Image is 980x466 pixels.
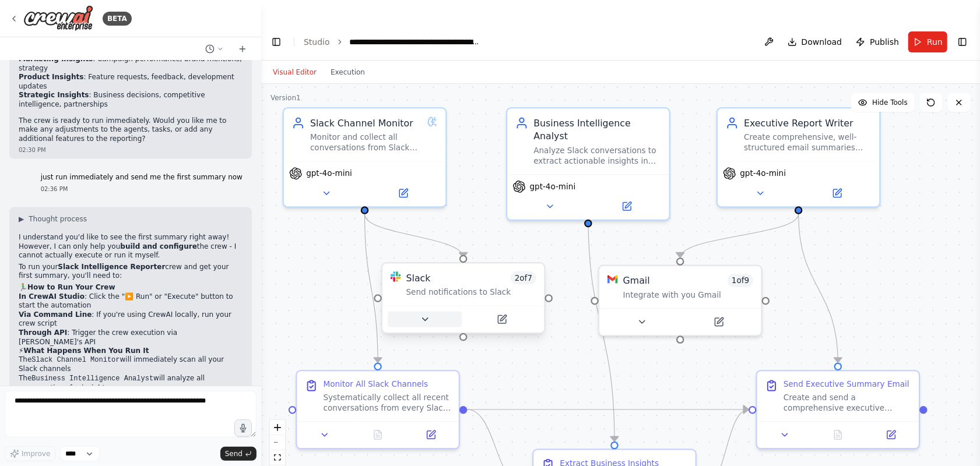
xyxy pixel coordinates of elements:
[19,233,243,260] p: I understand you'd like to see the first summary right away! However, I can only help you the cre...
[800,185,874,201] button: Open in side panel
[607,274,618,284] img: Gmail
[533,145,661,166] div: Analyze Slack conversations to extract actionable insights in four key areas: sales performance a...
[19,214,87,224] button: ▶Thought process
[19,214,24,224] span: ▶
[23,5,93,31] img: Logo
[728,274,753,287] span: Number of enabled actions
[784,379,909,390] div: Send Executive Summary Email
[220,447,257,461] button: Send
[19,329,243,347] li: : Trigger the crew execution via [PERSON_NAME]'s API
[19,91,243,109] li: : Business decisions, competitive intelligence, partnerships
[682,314,756,330] button: Open in side panel
[744,132,872,153] div: Create comprehensive, well-structured email summaries that combine Slack activity overview with s...
[201,42,229,56] button: Switch to previous chat
[851,31,904,52] button: Publish
[271,93,301,103] div: Version 1
[306,168,352,179] span: gpt-4o-mini
[23,347,149,355] strong: What Happens When You Run It
[19,375,243,393] li: The will analyze all conversations for insights
[304,36,481,48] nav: breadcrumb
[792,214,845,362] g: Edge from 2dd8abce-f06f-43f8-b9c1-82dd1d1b6129 to efd170dc-989c-4b63-be2a-581df88f939a
[283,107,447,208] div: Slack Channel MonitorMonitor and collect all conversations from Slack channels, ensuring comprehe...
[5,446,55,461] button: Improve
[358,214,470,257] g: Edge from bc1cb1f2-5c50-45c2-b1ff-7b3218a323ab to a1f6e4dd-3aab-49bd-90df-df728ad1c37d
[783,31,847,52] button: Download
[810,427,866,443] button: No output available
[869,427,914,443] button: Open in side panel
[19,73,83,81] strong: Product Insights
[366,185,440,201] button: Open in side panel
[506,107,670,221] div: Business Intelligence AnalystAnalyze Slack conversations to extract actionable insights in four k...
[511,271,536,285] span: Number of enabled actions
[19,310,92,319] strong: Via Command Line
[19,283,243,292] h2: 🏃‍♂️
[270,435,285,450] button: zoom out
[19,55,243,73] li: : Campaign performance, brand mentions, strategy
[927,36,943,48] span: Run
[19,263,243,281] p: To run your crew and get your first summary, you'll need to:
[674,214,806,257] g: Edge from 2dd8abce-f06f-43f8-b9c1-82dd1d1b6129 to 8ec3523d-95b4-4e39-bfc1-ab7695c90903
[310,132,422,153] div: Monitor and collect all conversations from Slack channels, ensuring comprehensive coverage of all...
[623,274,650,287] div: Gmail
[41,185,243,193] div: 02:36 PM
[19,292,85,301] strong: In CrewAI Studio
[29,214,87,224] span: Thought process
[406,271,431,285] div: Slack
[324,379,428,390] div: Monitor All Slack Channels
[19,347,243,356] h2: ⚡
[19,146,243,154] div: 02:30 PM
[31,356,120,365] code: Slack Channel Monitor
[103,12,132,26] div: BETA
[19,329,67,337] strong: Through API
[233,42,252,56] button: Start a new chat
[225,449,243,458] span: Send
[744,116,872,130] div: Executive Report Writer
[266,65,324,79] button: Visual Editor
[270,450,285,465] button: fit view
[872,98,908,107] span: Hide Tools
[41,173,243,182] p: just run immediately and send me the first summary now
[851,93,915,112] button: Hide Tools
[406,287,536,298] div: Send notifications to Slack
[533,116,661,143] div: Business Intelligence Analyst
[324,65,372,79] button: Execution
[350,427,405,443] button: No output available
[58,263,165,271] strong: Slack Intelligence Reporter
[310,116,422,130] div: Slack Channel Monitor
[408,427,453,443] button: Open in side panel
[234,419,252,437] button: Click to speak your automation idea
[589,199,663,214] button: Open in side panel
[120,242,197,250] strong: build and configure
[268,34,284,50] button: Hide left sidebar
[802,36,842,48] span: Download
[19,310,243,329] li: : If you're using CrewAI locally, run your crew script
[27,283,115,291] strong: How to Run Your Crew
[391,271,401,282] img: Slack
[716,107,881,208] div: Executive Report WriterCreate comprehensive, well-structured email summaries that combine Slack a...
[784,392,911,413] div: Create and send a comprehensive executive summary email via Gmail that includes: 1) A brief overv...
[465,312,539,327] button: Open in side panel
[19,73,243,91] li: : Feature requests, feedback, development updates
[19,91,89,99] strong: Strategic Insights
[270,420,285,435] button: zoom in
[358,214,384,362] g: Edge from bc1cb1f2-5c50-45c2-b1ff-7b3218a323ab to f76da542-85c7-4af2-8a45-a83a90c0d862
[19,356,243,375] li: The will immediately scan all your Slack channels
[870,36,899,48] span: Publish
[19,292,243,310] li: : Click the "▶️ Run" or "Execute" button to start the automation
[530,181,576,192] span: gpt-4o-mini
[381,265,546,337] div: SlackSlack2of7Send notifications to Slack
[324,392,451,413] div: Systematically collect all recent conversations from every Slack channel in the workspace. First,...
[19,116,243,144] p: The crew is ready to run immediately. Would you like me to make any adjustments to the agents, ta...
[598,265,763,337] div: GmailGmail1of9Integrate with you Gmail
[740,168,786,179] span: gpt-4o-mini
[954,34,971,50] button: Show right sidebar
[22,449,50,458] span: Improve
[756,370,921,449] div: Send Executive Summary EmailCreate and send a comprehensive executive summary email via Gmail tha...
[31,375,153,383] code: Business Intelligence Analyst
[296,370,460,449] div: Monitor All Slack ChannelsSystematically collect all recent conversations from every Slack channe...
[304,37,330,47] a: Studio
[908,31,947,52] button: Run
[623,290,753,301] div: Integrate with you Gmail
